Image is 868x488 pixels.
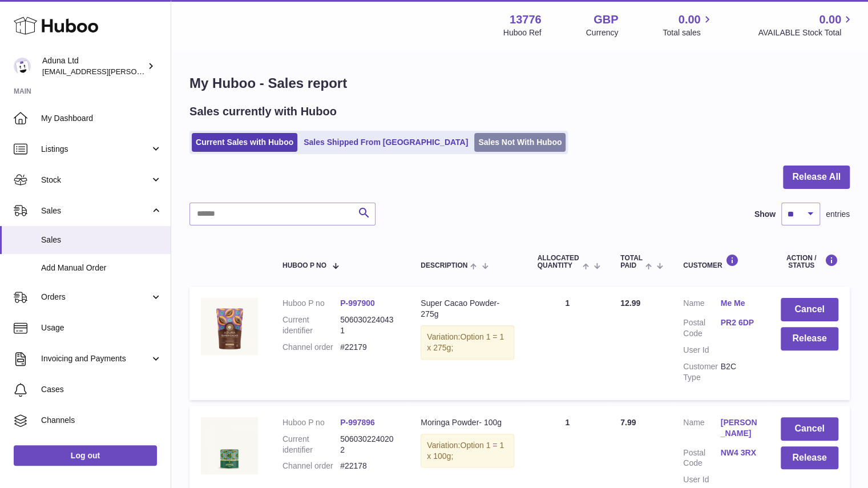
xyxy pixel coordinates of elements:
[340,342,398,353] dd: #22179
[683,447,720,469] dt: Postal Code
[14,445,157,466] a: Log out
[683,361,720,383] dt: Customer Type
[340,434,398,455] dd: 5060302240202
[526,287,609,400] td: 1
[41,415,162,426] span: Channels
[758,12,854,38] a: 0.00 AVAILABLE Stock Total
[683,317,720,339] dt: Postal Code
[826,209,850,220] span: entries
[41,205,150,216] span: Sales
[781,298,838,321] button: Cancel
[620,255,643,269] span: Total paid
[421,417,514,428] div: Moringa Powder- 100g
[474,133,566,152] a: Sales Not With Huboo
[754,209,776,220] label: Show
[192,133,297,152] a: Current Sales with Huboo
[510,12,542,27] strong: 13776
[720,317,757,328] a: PR2 6DP
[282,314,340,336] dt: Current identifier
[41,113,162,124] span: My Dashboard
[537,255,579,269] span: ALLOCATED Quantity
[282,298,340,309] dt: Huboo P no
[421,434,514,468] div: Variation:
[679,12,701,27] span: 0.00
[421,262,467,269] span: Description
[758,27,854,38] span: AVAILABLE Stock Total
[663,27,713,38] span: Total sales
[42,67,290,76] span: [EMAIL_ADDRESS][PERSON_NAME][PERSON_NAME][DOMAIN_NAME]
[663,12,713,38] a: 0.00 Total sales
[620,299,640,308] span: 12.99
[683,298,720,312] dt: Name
[41,235,162,245] span: Sales
[41,322,162,333] span: Usage
[427,332,504,352] span: Option 1 = 1 x 275g;
[781,446,838,470] button: Release
[41,384,162,395] span: Cases
[683,417,720,442] dt: Name
[340,461,398,471] dd: #22178
[282,417,340,428] dt: Huboo P no
[41,353,150,364] span: Invoicing and Payments
[819,12,841,27] span: 0.00
[282,262,326,269] span: Huboo P no
[720,417,757,439] a: [PERSON_NAME]
[282,342,340,353] dt: Channel order
[781,417,838,441] button: Cancel
[781,254,838,269] div: Action / Status
[340,418,375,427] a: P-997896
[594,12,618,27] strong: GBP
[41,144,150,155] span: Listings
[781,327,838,350] button: Release
[683,345,720,356] dt: User Id
[421,325,514,360] div: Variation:
[586,27,619,38] div: Currency
[41,175,150,185] span: Stock
[720,361,757,383] dd: B2C
[620,418,636,427] span: 7.99
[503,27,542,38] div: Huboo Ref
[340,299,375,308] a: P-997900
[340,314,398,336] dd: 5060302240431
[421,298,514,320] div: Super Cacao Powder- 275g
[683,474,720,485] dt: User Id
[189,74,850,92] h1: My Huboo - Sales report
[42,55,145,77] div: Aduna Ltd
[282,434,340,455] dt: Current identifier
[201,298,258,355] img: SUPER-CACAO-POWDER-POUCH-FOP-CHALK.jpg
[300,133,472,152] a: Sales Shipped From [GEOGRAPHIC_DATA]
[720,447,757,458] a: NW4 3RX
[14,58,31,75] img: deborahe.kamara@aduna.com
[720,298,757,309] a: Me Me
[189,104,337,119] h2: Sales currently with Huboo
[683,254,758,269] div: Customer
[427,441,504,461] span: Option 1 = 1 x 100g;
[41,292,150,303] span: Orders
[783,166,850,189] button: Release All
[41,263,162,273] span: Add Manual Order
[201,417,258,474] img: 137761723637174.jpg
[282,461,340,471] dt: Channel order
